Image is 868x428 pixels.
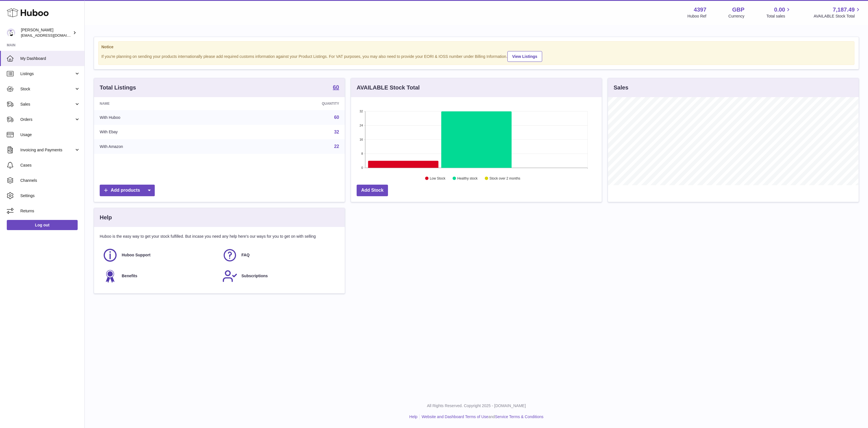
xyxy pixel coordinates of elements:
[101,50,851,62] div: If you're planning on sending your products internationally please add required customs informati...
[357,185,388,196] a: Add Stock
[20,193,80,198] span: Settings
[231,97,345,110] th: Quantity
[361,152,363,155] text: 8
[20,102,74,107] span: Sales
[222,248,336,263] a: FAQ
[766,14,791,19] span: Total sales
[495,414,544,419] a: Service Terms & Conditions
[241,252,250,258] span: FAQ
[20,178,80,183] span: Channels
[100,185,155,196] a: Add products
[833,6,855,14] span: 7,187.49
[21,27,72,38] div: [PERSON_NAME]
[94,125,231,139] td: With Ebay
[334,130,339,134] a: 32
[89,403,863,409] p: All Rights Reserved. Copyright 2025 - [DOMAIN_NAME]
[814,14,861,19] span: AVAILABLE Stock Total
[102,268,217,284] a: Benefits
[422,414,488,419] a: Website and Dashboard Terms of Use
[729,14,745,19] div: Currency
[20,86,74,92] span: Stock
[94,139,231,154] td: With Amazon
[334,144,339,149] a: 22
[100,84,136,91] h3: Total Listings
[694,6,706,14] strong: 4397
[21,33,83,38] span: [EMAIL_ADDRESS][DOMAIN_NAME]
[359,110,363,113] text: 32
[20,208,80,214] span: Returns
[507,51,542,62] a: View Listings
[20,117,74,122] span: Orders
[7,29,15,37] img: drumnnbass@gmail.com
[100,234,339,239] p: Huboo is the easy way to get your stock fulfilled. But incase you need any help here's our ways f...
[94,110,231,125] td: With Huboo
[101,44,851,50] strong: Notice
[357,84,420,91] h3: AVAILABLE Stock Total
[814,6,861,19] a: 7,187.49 AVAILABLE Stock Total
[122,252,151,258] span: Huboo Support
[100,214,112,221] h3: Help
[20,163,80,168] span: Cases
[420,414,543,420] li: and
[94,97,231,110] th: Name
[20,147,74,153] span: Invoicing and Payments
[20,132,80,137] span: Usage
[766,6,791,19] a: 0.00 Total sales
[489,176,520,180] text: Stock over 2 months
[732,6,744,14] strong: GBP
[102,248,217,263] a: Huboo Support
[334,115,339,120] a: 60
[20,56,80,61] span: My Dashboard
[359,124,363,127] text: 24
[122,273,137,279] span: Benefits
[430,176,446,180] text: Low Stock
[20,71,74,77] span: Listings
[222,268,336,284] a: Subscriptions
[359,138,363,141] text: 16
[614,84,628,91] h3: Sales
[774,6,785,14] span: 0.00
[241,273,268,279] span: Subscriptions
[361,166,363,169] text: 0
[688,14,706,19] div: Huboo Ref
[333,84,339,90] strong: 60
[333,84,339,91] a: 60
[7,220,78,230] a: Log out
[409,414,418,419] a: Help
[457,176,478,180] text: Healthy stock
